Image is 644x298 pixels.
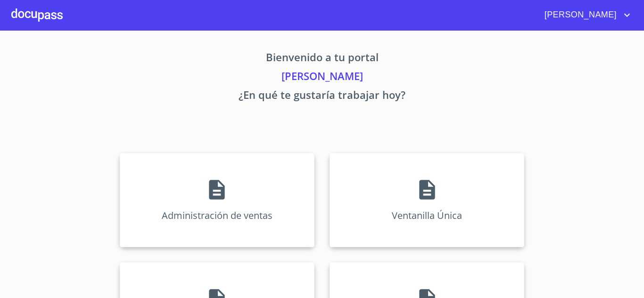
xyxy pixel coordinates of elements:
[537,8,621,23] span: [PERSON_NAME]
[537,8,633,23] button: account of current user
[162,209,272,222] p: Administración de ventas
[32,68,612,87] p: [PERSON_NAME]
[32,49,612,68] p: Bienvenido a tu portal
[32,87,612,106] p: ¿En qué te gustaría trabajar hoy?
[392,209,462,222] p: Ventanilla Única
